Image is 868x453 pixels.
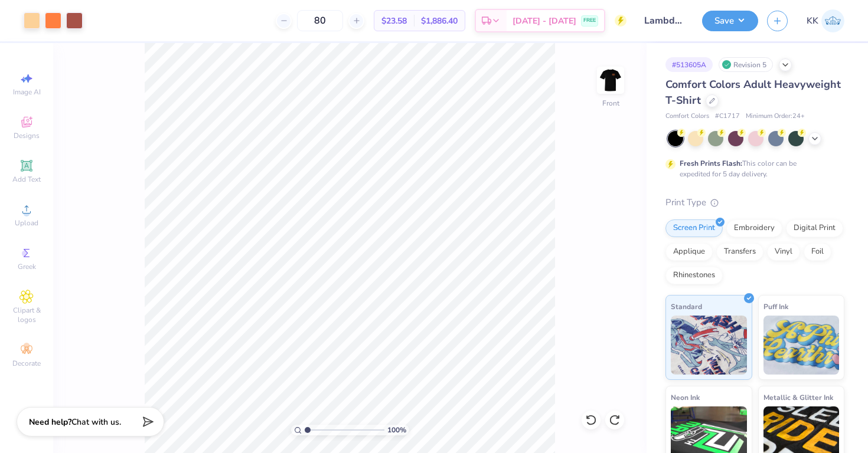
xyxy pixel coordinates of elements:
span: Chat with us. [71,416,121,428]
div: Screen Print [665,219,723,237]
span: Upload [15,218,38,228]
span: Decorate [12,359,41,368]
img: Front [599,68,622,92]
span: # C1717 [715,111,740,122]
span: KK [807,14,818,28]
input: Untitled Design [635,9,693,32]
span: Neon Ink [671,391,700,403]
input: – – [297,10,343,31]
span: $23.58 [381,15,407,27]
span: FREE [583,17,596,25]
span: Standard [671,300,702,313]
span: Puff Ink [763,300,788,313]
span: $1,886.40 [421,15,458,27]
div: Print Type [665,196,844,209]
span: Metallic & Glitter Ink [763,391,833,403]
span: Greek [18,262,36,271]
div: Rhinestones [665,267,723,284]
strong: Need help? [29,416,71,428]
span: Comfort Colors Adult Heavyweight T-Shirt [665,77,841,107]
div: Embroidery [726,219,782,237]
img: Puff Ink [763,316,840,375]
div: Transfers [716,243,763,261]
span: 100 % [387,425,406,435]
span: [DATE] - [DATE] [513,15,576,27]
strong: Fresh Prints Flash: [680,159,742,168]
span: Designs [14,131,40,140]
button: Save [702,11,758,31]
div: Front [602,98,619,109]
span: Image AI [13,87,41,97]
span: Minimum Order: 24 + [746,111,805,122]
img: Katie Kelly [821,9,844,32]
div: Foil [804,243,831,261]
span: Add Text [12,175,41,184]
span: Comfort Colors [665,111,709,122]
div: This color can be expedited for 5 day delivery. [680,158,825,179]
a: KK [807,9,844,32]
div: Applique [665,243,713,261]
div: # 513605A [665,57,713,72]
div: Vinyl [767,243,800,261]
div: Digital Print [786,219,843,237]
div: Revision 5 [719,57,773,72]
img: Standard [671,316,747,375]
span: Clipart & logos [6,306,47,324]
